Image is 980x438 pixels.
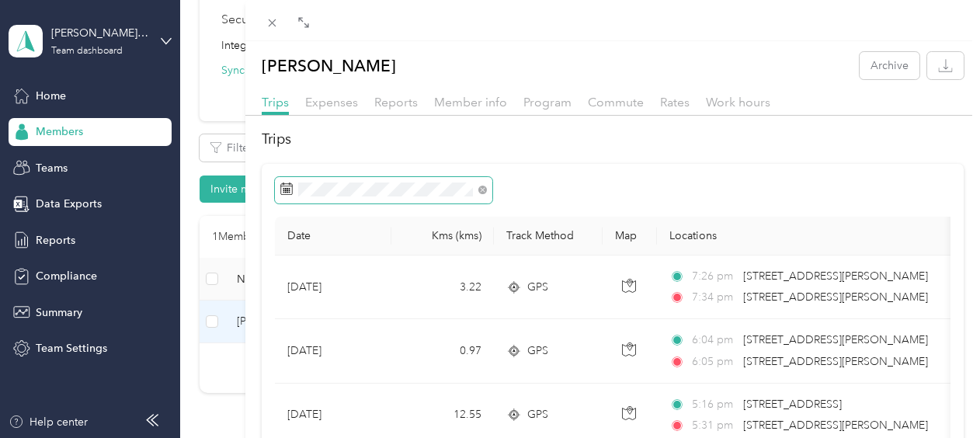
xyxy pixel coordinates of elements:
[391,319,494,383] td: 0.97
[692,353,736,370] span: 6:05 pm
[706,95,770,109] span: Work hours
[434,95,507,109] span: Member info
[374,95,418,109] span: Reports
[743,355,928,368] span: [STREET_ADDRESS][PERSON_NAME]
[275,319,391,383] td: [DATE]
[275,255,391,319] td: [DATE]
[527,406,548,423] span: GPS
[893,351,980,438] iframe: Everlance-gr Chat Button Frame
[527,342,548,360] span: GPS
[391,255,494,319] td: 3.22
[692,289,736,306] span: 7:34 pm
[743,269,928,283] span: [STREET_ADDRESS][PERSON_NAME]
[262,129,964,150] h2: Trips
[692,396,736,413] span: 5:16 pm
[692,332,736,349] span: 6:04 pm
[743,419,928,432] span: [STREET_ADDRESS][PERSON_NAME]
[743,290,928,304] span: [STREET_ADDRESS][PERSON_NAME]
[262,52,396,79] p: [PERSON_NAME]
[391,217,494,255] th: Kms (kms)
[588,95,644,109] span: Commute
[860,52,919,79] button: Archive
[743,398,842,411] span: [STREET_ADDRESS]
[660,95,690,109] span: Rates
[305,95,358,109] span: Expenses
[523,95,572,109] span: Program
[494,217,603,255] th: Track Method
[692,417,736,434] span: 5:31 pm
[743,333,928,346] span: [STREET_ADDRESS][PERSON_NAME]
[603,217,657,255] th: Map
[527,279,548,296] span: GPS
[262,95,289,109] span: Trips
[275,217,391,255] th: Date
[692,268,736,285] span: 7:26 pm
